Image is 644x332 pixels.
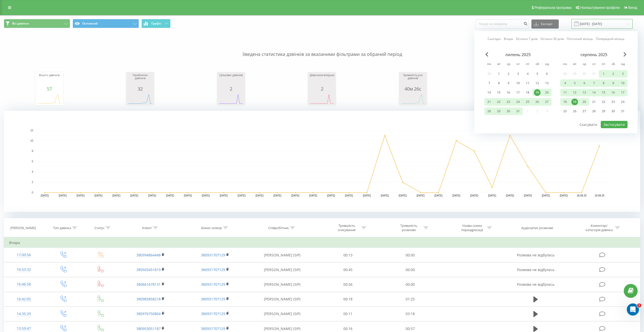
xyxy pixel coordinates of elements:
div: A chart. [4,111,640,212]
div: вт 19 серп 2025 р. [570,98,579,106]
td: [PERSON_NAME] (SIP) [247,306,317,321]
a: 380985858218 [136,297,161,301]
abbr: субота [609,61,617,68]
div: 17 [619,89,626,96]
div: сб 2 серп 2025 р. [608,70,618,78]
text: [DATE] [166,194,174,197]
div: пт 18 лип 2025 р. [523,89,532,96]
td: [PERSON_NAME] (SIP) [247,248,317,262]
div: Прийнятих дзвінків [128,74,153,86]
div: 16:42:05 [9,294,39,304]
div: 4 [562,80,568,86]
div: Дзвонили вперше [309,74,335,86]
text: [DATE] [59,194,67,197]
div: 14 [486,89,492,96]
button: Основний [73,19,139,28]
div: ср 23 лип 2025 р. [504,98,513,106]
text: [DATE] [542,194,550,197]
button: Застосувати [601,121,628,128]
text: [DATE] [524,194,532,197]
div: [PERSON_NAME] [10,226,36,230]
abbr: четвер [590,61,598,68]
div: ср 16 лип 2025 р. [504,89,513,96]
div: 31 [515,108,521,115]
div: пн 18 серп 2025 р. [560,98,570,106]
div: чт 14 серп 2025 р. [589,89,599,96]
div: 25 [562,108,568,115]
div: 19 [534,89,541,96]
div: чт 24 лип 2025 р. [513,98,523,106]
div: ср 30 лип 2025 р. [504,107,513,115]
text: [DATE] [399,194,407,197]
text: 19.08.25 [595,194,605,197]
div: 22 [495,99,502,105]
div: Аудіозапис розмови [521,226,553,230]
text: 4 [32,170,33,173]
div: Тривалість усіх дзвінків [400,74,426,86]
div: 16 [610,89,616,96]
td: 00:56 [317,277,379,292]
div: 10 [619,80,626,86]
span: Previous Month [485,52,488,57]
a: 380994864448 [136,253,161,257]
text: [DATE] [327,194,335,197]
text: 12 [30,129,33,132]
text: [DATE] [363,194,371,197]
div: 16:46:58 [9,279,39,289]
div: нд 20 лип 2025 р. [542,89,552,96]
a: 380931707129 [201,311,225,316]
div: 14:35:29 [9,309,39,319]
text: [DATE] [291,194,299,197]
div: вт 12 серп 2025 р. [570,89,579,96]
a: Останні 7 днів [516,36,537,41]
div: чт 21 серп 2025 р. [589,98,599,106]
div: 17:00:56 [9,250,39,260]
a: Попередній місяць [596,36,625,41]
div: 57 [37,86,62,91]
button: Графік [141,19,171,28]
a: 380931707129 [201,297,225,301]
div: пт 15 серп 2025 р. [599,89,608,96]
abbr: середа [580,61,588,68]
abbr: вівторок [571,61,578,68]
div: 40м 26с [400,86,426,91]
abbr: четвер [514,61,522,68]
text: [DATE] [309,194,317,197]
iframe: Intercom live chat [627,303,639,316]
div: сб 9 серп 2025 р. [608,79,618,87]
td: 00:45 [317,262,379,277]
div: 10 [515,80,521,86]
abbr: вівторок [495,61,503,68]
div: 29 [600,108,607,115]
div: 20 [544,89,550,96]
div: сб 30 серп 2025 р. [608,107,618,115]
a: Поточний місяць [567,36,593,41]
div: 30 [610,108,616,115]
a: 380931707129 [201,326,225,331]
text: [DATE] [238,194,246,197]
div: пн 25 серп 2025 р. [560,107,570,115]
div: чт 28 серп 2025 р. [589,107,599,115]
text: 10 [30,139,33,142]
div: 27 [581,108,588,115]
div: 23 [505,99,512,105]
text: [DATE] [256,194,264,197]
div: пн 21 лип 2025 р. [484,98,494,106]
text: [DATE] [434,194,443,197]
div: нд 3 серп 2025 р. [618,70,628,78]
div: 2 [505,71,512,77]
div: чт 3 лип 2025 р. [513,70,523,78]
div: 30 [505,108,512,115]
div: 23 [610,99,616,105]
div: вт 1 лип 2025 р. [494,70,504,78]
div: 19 [571,99,578,105]
div: A chart. [128,91,153,106]
a: 380931707129 [201,282,225,287]
div: 18 [524,89,531,96]
span: Розмова не відбулась [517,267,554,272]
div: 6 [544,71,550,77]
text: [DATE] [273,194,281,197]
text: 8 [32,150,33,152]
text: [DATE] [130,194,138,197]
text: [DATE] [202,194,210,197]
